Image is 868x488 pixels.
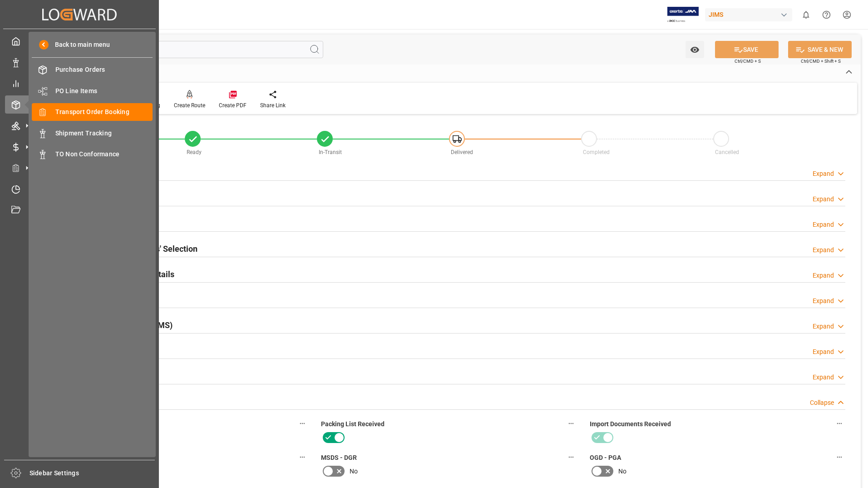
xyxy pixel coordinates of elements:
button: Import Documents Received [833,418,845,429]
span: Sidebar Settings [30,468,155,478]
span: No [618,467,626,476]
span: Shipment Tracking [55,129,153,138]
a: PO Line Items [32,82,153,100]
button: Shipping instructions SENT [296,418,308,429]
button: MSDS - DGR [565,451,577,463]
a: Document Management [5,201,154,219]
a: Shipment Tracking [32,124,153,142]
span: Transport Order Booking [55,107,153,117]
span: Purchase Orders [55,65,153,75]
input: Search Fields [42,41,323,58]
button: OGD - PGA [833,451,845,463]
div: Expand [813,245,834,255]
span: Import Documents Received [590,419,671,429]
span: Ctrl/CMD + Shift + S [801,58,841,65]
button: show 0 new notifications [796,5,816,25]
span: Cancelled [715,149,739,155]
span: Ctrl/CMD + S [735,58,761,65]
a: Transport Order Booking [32,103,153,121]
span: Completed [583,149,610,155]
span: MSDS - DGR [321,453,357,463]
div: Share Link [260,101,286,110]
div: Expand [813,296,834,306]
div: Expand [813,322,834,331]
div: Expand [813,373,834,382]
span: PO Line Items [55,86,153,96]
a: My Cockpit [5,32,154,50]
button: SAVE [715,41,779,58]
button: JIMS [705,6,796,23]
a: TO Non Conformance [32,145,153,163]
span: No [350,467,358,476]
a: Timeslot Management V2 [5,180,154,198]
div: Create PDF [219,101,247,110]
div: Create Route [174,101,205,110]
div: Expand [813,347,834,357]
div: Expand [813,194,834,204]
div: Expand [813,169,834,179]
span: Packing List Received [321,419,385,429]
span: TO Non Conformance [55,149,153,159]
button: open menu [686,41,704,58]
span: Back to main menu [49,40,110,50]
button: Customs documents sent to broker [296,451,308,463]
div: Expand [813,271,834,280]
span: Ready [187,149,202,155]
a: Purchase Orders [32,61,153,79]
button: Packing List Received [565,418,577,429]
span: In-Transit [319,149,342,155]
a: My Reports [5,75,154,92]
div: JIMS [705,8,792,21]
div: Collapse [810,398,834,408]
button: SAVE & NEW [788,41,852,58]
div: Expand [813,220,834,229]
a: Data Management [5,53,154,71]
span: OGD - PGA [590,453,621,463]
img: Exertis%20JAM%20-%20Email%20Logo.jpg_1722504956.jpg [667,7,699,23]
span: Delivered [451,149,473,155]
button: Help Center [816,5,837,25]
